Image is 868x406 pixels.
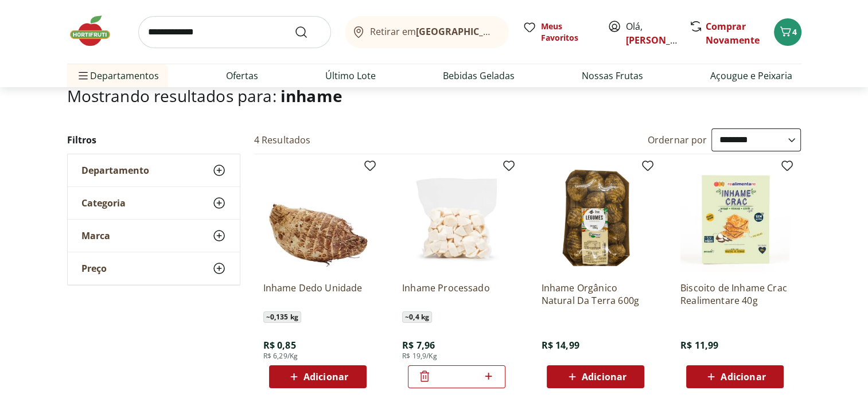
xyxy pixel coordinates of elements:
span: R$ 19,9/Kg [402,352,437,361]
span: R$ 11,99 [680,339,718,352]
h2: 4 Resultados [254,134,311,146]
h1: Mostrando resultados para: [67,87,801,105]
span: ~ 0,4 kg [402,311,432,323]
span: Retirar em [370,26,497,37]
span: R$ 14,99 [541,339,579,352]
span: Adicionar [303,372,348,381]
b: [GEOGRAPHIC_DATA]/[GEOGRAPHIC_DATA] [416,25,609,38]
button: Adicionar [269,365,367,388]
span: Meus Favoritos [541,21,594,44]
span: R$ 6,29/Kg [263,352,298,361]
span: Adicionar [582,372,626,381]
img: Biscoito de Inhame Crac Realimentare 40g [680,163,789,272]
button: Adicionar [686,365,784,388]
img: Inhame Orgânico Natural Da Terra 600g [541,163,650,272]
button: Menu [76,62,90,89]
a: Nossas Frutas [582,69,643,83]
a: Último Lote [325,69,376,83]
span: R$ 0,85 [263,339,296,352]
img: Hortifruti [67,14,124,48]
button: Retirar em[GEOGRAPHIC_DATA]/[GEOGRAPHIC_DATA] [345,16,509,48]
span: Preço [81,263,107,274]
a: Comprar Novamente [706,20,760,46]
span: Departamentos [76,62,159,89]
a: [PERSON_NAME] [626,34,700,46]
span: Categoria [81,197,126,209]
h2: Filtros [67,128,240,151]
span: Marca [81,230,110,241]
button: Marca [68,220,240,252]
span: Adicionar [721,372,765,381]
button: Submit Search [294,25,322,39]
a: Inhame Orgânico Natural Da Terra 600g [541,282,650,307]
img: Inhame Processado [402,163,511,272]
label: Ordernar por [648,134,707,146]
a: Inhame Processado [402,282,511,307]
a: Bebidas Geladas [443,69,515,83]
span: Departamento [81,165,149,176]
button: Preço [68,252,240,284]
span: ~ 0,135 kg [263,311,301,323]
span: R$ 7,96 [402,339,435,352]
input: search [138,16,331,48]
span: Olá, [626,19,677,47]
a: Açougue e Peixaria [710,69,792,83]
a: Ofertas [226,69,258,83]
button: Categoria [68,187,240,219]
button: Adicionar [547,365,644,388]
a: Inhame Dedo Unidade [263,282,372,307]
a: Biscoito de Inhame Crac Realimentare 40g [680,282,789,307]
img: Inhame Dedo Unidade [263,163,372,272]
button: Carrinho [774,18,801,46]
span: 4 [792,26,797,37]
a: Meus Favoritos [523,21,594,44]
span: inhame [281,85,342,107]
button: Departamento [68,154,240,186]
